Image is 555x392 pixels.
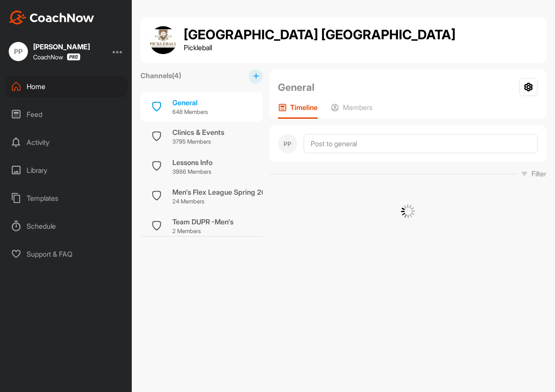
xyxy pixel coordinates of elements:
[184,42,456,53] p: Pickleball
[278,80,315,95] h2: General
[172,197,274,206] p: 24 Members
[184,28,456,42] h1: [GEOGRAPHIC_DATA] [GEOGRAPHIC_DATA]
[343,103,373,112] p: Members
[531,168,546,179] p: Filter
[33,43,90,50] div: [PERSON_NAME]
[5,103,128,125] div: Feed
[149,26,177,54] img: group
[9,42,28,61] div: PP
[401,204,415,218] img: G6gVgL6ErOh57ABN0eRmCEwV0I4iEi4d8EwaPGI0tHgoAbU4EAHFLEQAh+QQFCgALACwIAA4AGAASAAAEbHDJSesaOCdk+8xg...
[172,187,274,197] div: Men's Flex League Spring 2025
[5,159,128,181] div: Library
[278,134,297,153] div: PP
[172,227,233,236] p: 2 Members
[5,243,128,265] div: Support & FAQ
[172,138,224,146] p: 3795 Members
[172,157,212,168] div: Lessons Info
[172,108,208,117] p: 648 Members
[172,168,212,176] p: 3986 Members
[67,53,80,61] img: CoachNow Pro
[5,215,128,237] div: Schedule
[172,217,233,227] div: Team DUPR -Men's
[172,127,224,138] div: Clinics & Events
[140,70,181,81] label: Channels ( 4 )
[5,76,128,97] div: Home
[33,53,80,61] div: CoachNow
[172,97,208,108] div: General
[5,187,128,209] div: Templates
[9,10,94,24] img: CoachNow
[290,103,318,112] p: Timeline
[5,131,128,153] div: Activity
